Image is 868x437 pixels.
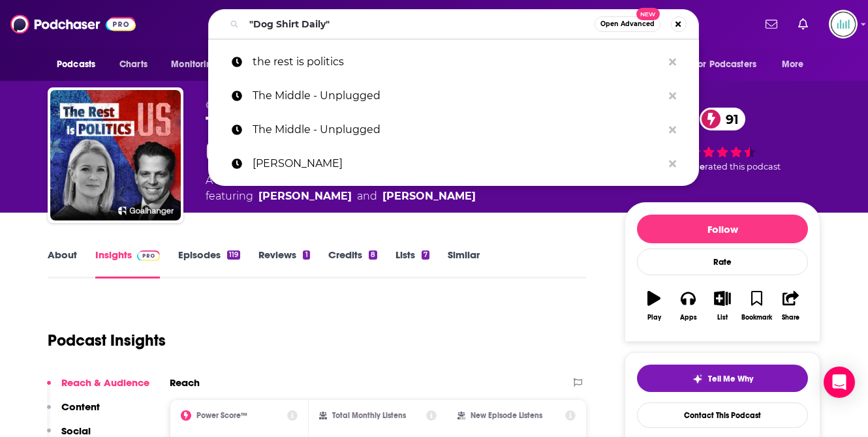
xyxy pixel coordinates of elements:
[636,8,660,20] span: New
[793,13,813,35] a: Show notifications dropdown
[47,376,149,400] button: Reach & Audience
[705,162,781,172] span: rated this podcast
[253,45,662,79] p: the rest is politics
[829,10,858,38] button: Show profile menu
[824,367,855,398] div: Open Intercom Messenger
[369,250,377,260] div: 8
[10,12,136,37] img: Podchaser - Follow, Share and Rate Podcasts
[694,55,756,74] span: For Podcasters
[741,314,772,322] div: Bookmark
[287,174,307,187] span: and
[328,249,377,279] a: Credits8
[625,99,820,181] div: 91 6 peoplerated this podcast
[760,13,783,35] a: Show notifications dropdown
[208,9,699,39] div: Search podcasts, credits, & more...
[245,174,247,187] span: ,
[700,108,745,130] a: 91
[782,55,804,74] span: More
[162,52,234,77] button: open menu
[471,411,542,420] h2: New Episode Listens
[253,113,662,147] p: The Middle - Unplugged
[61,376,149,389] p: Reach & Audience
[61,400,100,413] p: Content
[637,282,671,329] button: Play
[595,16,660,32] button: Open AdvancedNew
[774,282,808,329] button: Share
[739,282,773,329] button: Bookmark
[829,10,858,38] img: User Profile
[111,52,155,77] a: Charts
[637,249,808,275] div: Rate
[637,402,808,428] a: Contact This Podcast
[773,52,820,77] button: open menu
[258,249,309,279] a: Reviews1
[48,331,166,350] h1: Podcast Insights
[137,250,160,261] img: Podchaser Pro
[637,365,808,392] button: tell me why sparkleTell Me Why
[647,314,661,322] div: Play
[713,108,745,130] span: 91
[253,147,662,181] p: david pakman
[178,249,240,279] a: Episodes119
[448,249,480,279] a: Similar
[208,79,699,113] a: The Middle - Unplugged
[332,411,406,420] h2: Total Monthly Listens
[357,188,377,204] span: and
[692,374,703,384] img: tell me why sparkle
[829,10,858,38] span: Logged in as podglomerate
[600,21,655,27] span: Open Advanced
[671,282,705,329] button: Apps
[171,55,217,74] span: Monitoring
[637,215,808,243] button: Follow
[208,113,699,147] a: The Middle - Unplugged
[206,99,269,112] span: Goalhanger
[782,314,799,322] div: Share
[47,400,100,425] button: Content
[395,249,429,279] a: Lists7
[50,90,181,220] img: The Rest Is Politics: US
[206,173,476,204] div: A podcast
[119,55,147,74] span: Charts
[717,314,728,322] div: List
[196,411,247,420] h2: Power Score™
[208,147,699,181] a: [PERSON_NAME]
[253,79,662,113] p: The Middle - Unplugged
[247,174,287,187] a: Politics
[307,174,375,187] a: Government
[303,250,309,260] div: 1
[258,188,352,204] div: [PERSON_NAME]
[685,52,775,77] button: open menu
[57,55,95,74] span: Podcasts
[708,374,753,384] span: Tell Me Why
[95,249,160,279] a: InsightsPodchaser Pro
[227,250,240,260] div: 119
[170,376,200,389] h2: Reach
[48,52,112,77] button: open menu
[705,282,739,329] button: List
[206,188,476,204] span: featuring
[61,425,91,437] p: Social
[208,45,699,79] a: the rest is politics
[244,14,595,35] input: Search podcasts, credits, & more...
[382,188,476,204] div: [PERSON_NAME]
[680,314,697,322] div: Apps
[48,249,77,279] a: About
[215,174,245,187] a: News
[422,250,429,260] div: 7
